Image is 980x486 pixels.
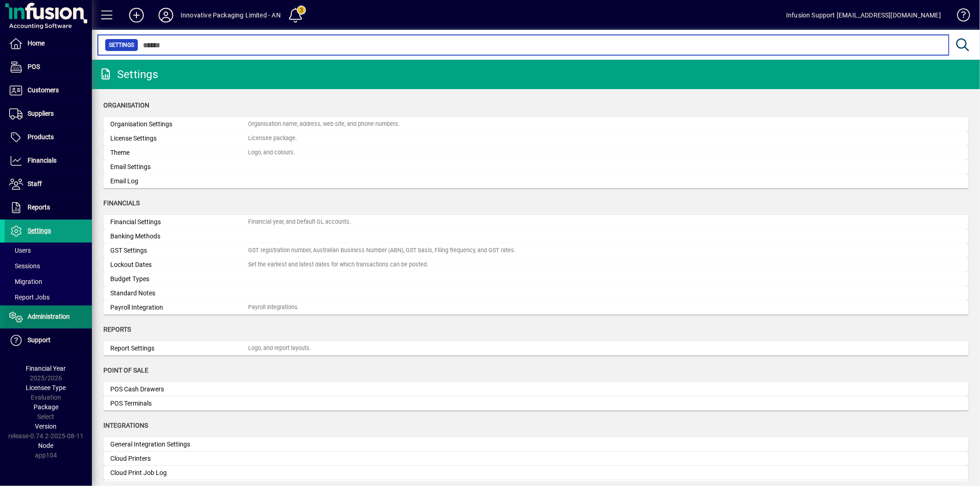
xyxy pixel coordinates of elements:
a: Suppliers [5,102,92,125]
a: Migration [5,274,92,289]
div: Payroll Integrations [248,303,298,312]
span: Report Jobs [9,294,50,301]
div: Email Log [110,176,248,186]
span: Settings [28,227,51,234]
div: Budget Types [110,274,248,284]
a: License SettingsLicensee package. [103,131,969,146]
span: Products [28,133,54,141]
a: Home [5,32,92,55]
span: Support [28,336,51,344]
a: Payroll IntegrationPayroll Integrations [103,300,969,315]
span: Package [34,403,58,411]
a: Financials [5,149,92,172]
span: Integrations [103,422,148,429]
a: Reports [5,196,92,219]
div: Innovative Packaging Limited - AN [181,8,281,23]
span: Reports [28,203,50,211]
a: Email Log [103,174,969,188]
a: Standard Notes [103,286,969,300]
div: Logo, and colours. [248,148,295,157]
div: Cloud Printers [110,454,248,463]
a: GST SettingsGST registration number, Australian Business Number (ABN), GST basis, Filing frequenc... [103,243,969,258]
span: Financials [103,199,140,207]
span: Migration [9,278,42,285]
div: Licensee package. [248,134,297,143]
a: Banking Methods [103,229,969,243]
button: Profile [151,7,181,23]
button: Add [122,7,151,23]
span: Version [35,423,57,430]
span: Suppliers [28,110,54,117]
a: Cloud Print Job Log [103,466,969,480]
span: Node [39,442,54,449]
a: POS [5,56,92,79]
a: Administration [5,305,92,328]
span: Users [9,247,31,254]
span: Settings [109,40,134,50]
span: Sessions [9,262,40,270]
a: Users [5,243,92,258]
div: Infusion Support [EMAIL_ADDRESS][DOMAIN_NAME] [786,8,941,23]
span: Home [28,40,45,47]
a: Knowledge Base [950,2,969,32]
a: ThemeLogo, and colours. [103,146,969,160]
span: Financials [28,157,57,164]
span: Licensee Type [26,384,66,391]
a: Sessions [5,258,92,274]
div: Financial year, and Default GL accounts. [248,218,351,226]
div: POS Terminals [110,399,248,408]
div: Email Settings [110,162,248,172]
div: Set the earliest and latest dates for which transactions can be posted. [248,260,428,269]
span: Organisation [103,102,149,109]
div: Organisation Settings [110,119,248,129]
div: Theme [110,148,248,158]
span: Administration [28,313,70,320]
a: POS Terminals [103,396,969,411]
a: POS Cash Drawers [103,382,969,396]
a: General Integration Settings [103,437,969,452]
a: Report SettingsLogo, and report layouts. [103,341,969,356]
a: Lockout DatesSet the earliest and latest dates for which transactions can be posted. [103,258,969,272]
div: GST Settings [110,246,248,255]
span: Financial Year [26,365,66,372]
div: Logo, and report layouts. [248,344,311,353]
div: Lockout Dates [110,260,248,270]
div: GST registration number, Australian Business Number (ABN), GST basis, Filing frequency, and GST r... [248,246,515,255]
div: License Settings [110,134,248,143]
div: Cloud Print Job Log [110,468,248,478]
a: Email Settings [103,160,969,174]
span: Reports [103,326,131,333]
span: Staff [28,180,42,187]
div: Organisation name, address, web site, and phone numbers. [248,120,400,129]
a: Report Jobs [5,289,92,305]
a: Budget Types [103,272,969,286]
span: Customers [28,86,59,94]
a: Cloud Printers [103,452,969,466]
div: Standard Notes [110,288,248,298]
div: Settings [99,67,158,82]
div: POS Cash Drawers [110,384,248,394]
div: Financial Settings [110,217,248,227]
div: Banking Methods [110,232,248,241]
div: Report Settings [110,344,248,353]
a: Support [5,329,92,352]
span: Point of Sale [103,367,148,374]
a: Staff [5,173,92,196]
div: Payroll Integration [110,303,248,312]
a: Financial SettingsFinancial year, and Default GL accounts. [103,215,969,229]
a: Customers [5,79,92,102]
div: General Integration Settings [110,440,248,449]
a: Products [5,126,92,149]
span: POS [28,63,40,70]
a: Organisation SettingsOrganisation name, address, web site, and phone numbers. [103,117,969,131]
